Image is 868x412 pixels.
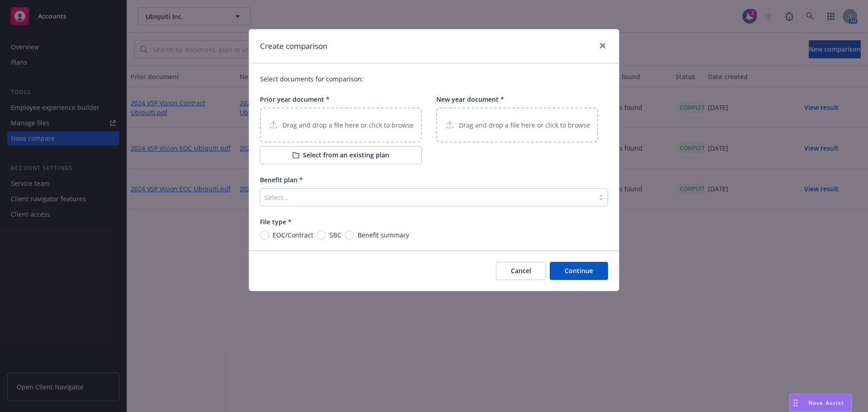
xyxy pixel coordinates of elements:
h1: Create comparison [260,40,327,52]
input: EOC/Contract [260,231,269,240]
div: Drag and drop a file here or click to browse [436,108,598,142]
button: Select from an existing plan [260,146,422,164]
span: Nova Assist [808,399,844,407]
button: Continue [550,262,608,280]
input: SBC [317,231,326,240]
span: New year document * [436,95,504,104]
button: Cancel [496,262,546,280]
button: Nova Assist [789,394,852,412]
span: EOC/Contract [273,230,313,240]
span: Prior year document * [260,95,330,104]
p: Drag and drop a file here or click to browse [459,120,590,130]
a: close [597,40,608,51]
p: Drag and drop a file here or click to browse [283,120,414,130]
p: Select documents for comparison: [260,74,608,84]
span: SBC [330,230,341,240]
input: Benefit summary [345,231,354,240]
div: Drag to move [790,394,801,412]
div: Drag and drop a file here or click to browse [260,108,422,142]
span: File type * [260,218,292,226]
span: Benefit plan * [260,175,303,184]
span: Benefit summary [358,230,409,240]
